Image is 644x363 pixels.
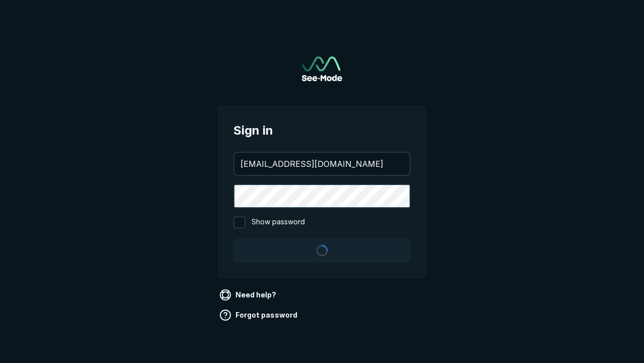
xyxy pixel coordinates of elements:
input: your@email.com [234,153,410,175]
span: Sign in [233,122,411,140]
img: See-Mode Logo [302,56,342,81]
span: Show password [252,216,305,228]
a: Need help? [217,287,280,303]
a: Go to sign in [302,56,342,81]
a: Forgot password [217,307,301,323]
